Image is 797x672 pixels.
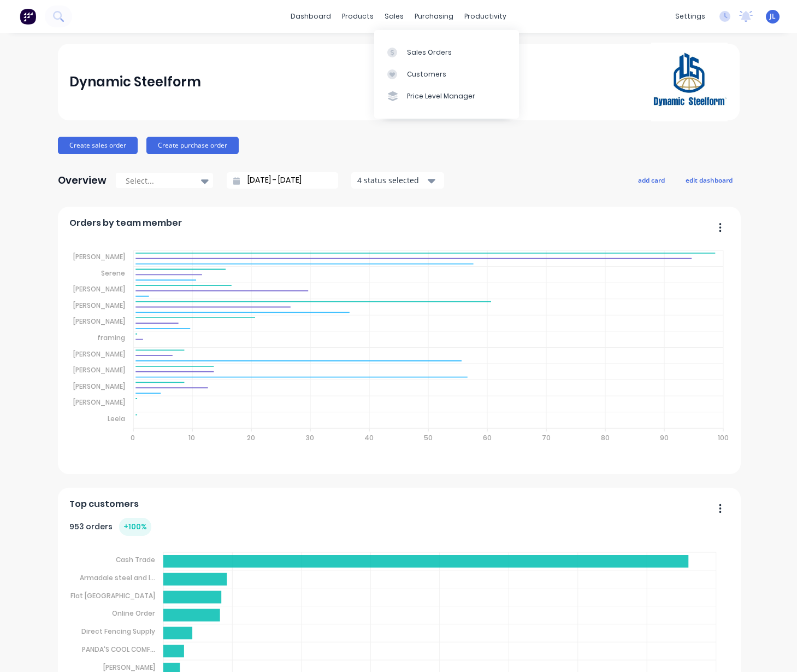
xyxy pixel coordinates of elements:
tspan: 70 [542,433,551,442]
tspan: 30 [306,433,314,442]
div: Overview [58,170,107,191]
tspan: 60 [483,433,492,442]
tspan: Granny Flat [GEOGRAPHIC_DATA] [44,591,155,600]
tspan: [PERSON_NAME] [103,663,155,672]
tspan: 90 [660,433,669,442]
tspan: 0 [131,433,135,442]
tspan: [PERSON_NAME] [73,349,125,358]
div: settings [670,8,711,25]
tspan: [PERSON_NAME] [73,252,125,261]
tspan: Direct Fencing Supply [81,627,155,636]
tspan: 10 [188,433,195,442]
button: add card [631,173,672,187]
tspan: 50 [424,433,433,442]
div: products [336,8,379,25]
div: productivity [459,8,512,25]
div: sales [379,8,409,25]
span: Orders by team member [69,217,182,230]
img: Dynamic Steelform [651,43,728,121]
a: Customers [374,63,519,85]
tspan: Armadale steel and I... [80,573,155,582]
span: JL [770,11,776,21]
a: Sales Orders [374,41,519,63]
tspan: [PERSON_NAME] [73,301,125,310]
div: Dynamic Steelform [69,71,201,93]
img: Factory [20,8,36,25]
button: edit dashboard [678,173,740,187]
span: Top customers [69,498,139,511]
tspan: 20 [247,433,255,442]
button: Create purchase order [146,137,239,154]
a: Price Level Manager [374,85,519,107]
tspan: [PERSON_NAME] [73,284,125,294]
div: + 100 % [119,518,151,536]
tspan: PANDA'S COOL COMF... [82,645,155,654]
button: Create sales order [58,137,138,154]
button: 4 status selected [351,172,444,189]
div: 953 orders [69,518,151,536]
tspan: framing [97,333,125,342]
tspan: [PERSON_NAME] [73,317,125,326]
tspan: 100 [718,433,729,442]
div: purchasing [409,8,459,25]
div: 4 status selected [357,174,426,186]
tspan: Leela [108,414,125,423]
div: Sales Orders [407,48,452,57]
a: dashboard [285,8,336,25]
tspan: Online Order [112,609,155,618]
tspan: 80 [601,433,610,442]
div: Price Level Manager [407,91,475,101]
tspan: 40 [364,433,374,442]
tspan: Cash Trade [116,555,155,564]
tspan: [PERSON_NAME] [73,382,125,391]
tspan: [PERSON_NAME] [73,365,125,375]
tspan: [PERSON_NAME] [73,398,125,407]
div: Customers [407,69,446,79]
tspan: Serene [101,268,125,278]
